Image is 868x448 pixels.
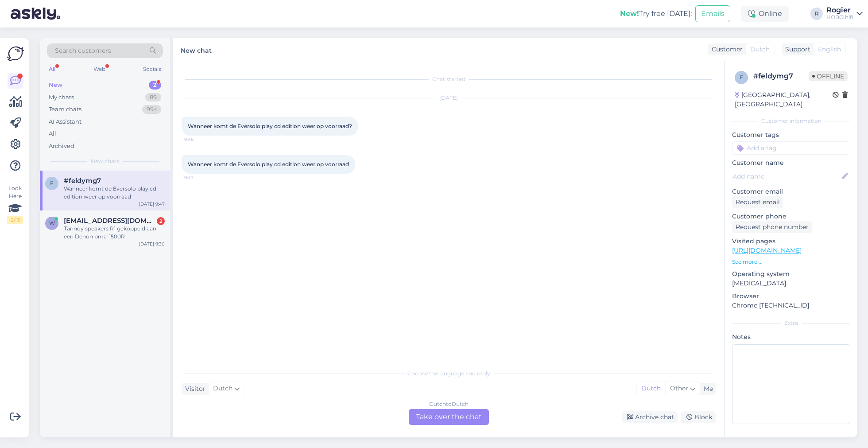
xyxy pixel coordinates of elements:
[620,8,692,19] div: Try free [DATE]:
[182,94,716,102] div: [DATE]
[750,45,770,54] span: Dutch
[826,7,853,14] div: Rogier
[49,220,55,226] span: w
[732,221,812,233] div: Request phone number
[732,279,850,288] p: [MEDICAL_DATA]
[732,246,802,254] a: [URL][DOMAIN_NAME]
[49,129,56,138] div: All
[49,117,81,126] div: AI Assistant
[188,161,349,168] span: Wanneer komt de Eversolo play cd edition weer op voorraad
[753,71,809,82] div: # feldymg7
[141,63,163,75] div: Socials
[732,237,850,246] p: Visited pages
[157,217,165,225] div: 2
[810,8,823,20] div: R
[622,411,678,423] div: Archive chat
[181,43,212,55] label: New chat
[139,201,165,207] div: [DATE] 9:47
[732,319,850,327] div: Extra
[809,71,848,81] span: Offline
[826,7,863,21] a: RogierHOBO hifi
[732,301,850,310] p: Chrome [TECHNICAL_ID]
[700,384,713,393] div: Me
[92,63,107,75] div: Web
[64,177,101,185] span: #feldymg7
[213,384,232,393] span: Dutch
[732,258,850,266] p: See more ...
[145,93,161,102] div: 89
[732,332,850,342] p: Notes
[188,123,352,129] span: Wanneer komt de Eversolo play cd edition weer op voorraad?
[7,45,24,62] img: Askly Logo
[64,225,165,241] div: Tannoy speakers R1 gekoppeld aan een Denon pma-1500R
[50,180,54,187] span: f
[732,171,840,181] input: Add name
[182,384,205,393] div: Visitor
[732,130,850,140] p: Customer tags
[732,141,850,155] input: Add a tag
[818,45,841,54] span: English
[429,400,469,408] div: Dutch to Dutch
[681,411,716,423] div: Block
[91,157,119,165] span: New chats
[182,370,716,378] div: Choose the language and reply
[149,81,161,90] div: 2
[409,409,489,425] div: Take over the chat
[732,158,850,168] p: Customer name
[637,382,665,395] div: Dutch
[142,105,161,114] div: 99+
[182,75,716,83] div: Chat started
[49,105,81,114] div: Team chats
[741,6,789,22] div: Online
[7,184,23,224] div: Look Here
[670,384,688,392] span: Other
[47,63,57,75] div: All
[64,217,156,225] span: wlaadwishaupt@hotmail.com
[184,136,217,143] span: 9:46
[49,142,74,151] div: Archived
[49,93,74,102] div: My chats
[732,187,850,196] p: Customer email
[695,5,730,22] button: Emails
[740,74,743,81] span: f
[139,241,165,247] div: [DATE] 9:30
[7,216,23,224] div: 2 / 3
[184,174,217,181] span: 9:47
[708,45,743,54] div: Customer
[620,9,639,18] b: New!
[55,46,111,55] span: Search customers
[782,45,810,54] div: Support
[732,269,850,279] p: Operating system
[826,14,853,21] div: HOBO hifi
[735,90,833,109] div: [GEOGRAPHIC_DATA], [GEOGRAPHIC_DATA]
[732,292,850,301] p: Browser
[732,196,783,208] div: Request email
[732,117,850,125] div: Customer information
[64,185,165,201] div: Wanneer komt de Eversolo play cd edition weer op voorraad
[732,212,850,221] p: Customer phone
[49,81,62,90] div: New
